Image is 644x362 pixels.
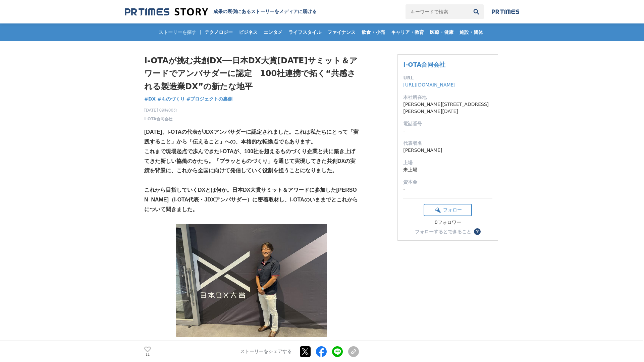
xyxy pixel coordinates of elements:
[474,228,481,235] button: ？
[427,23,456,41] a: 医療・健康
[144,96,156,103] a: #DX
[144,353,151,356] p: 11
[286,29,324,35] span: ライフスタイル
[427,29,456,35] span: 医療・健康
[202,23,235,41] a: テクノロジー
[202,29,235,35] span: テクノロジー
[325,29,358,35] span: ファイナンス
[403,61,445,68] a: I-OTA合同会社
[457,29,486,35] span: 施設・団体
[403,147,492,154] dd: [PERSON_NAME]
[403,159,492,166] dt: 上場
[261,23,285,41] a: エンタメ
[125,7,208,16] img: 成果の裏側にあるストーリーをメディアに届ける
[403,94,492,101] dt: 本社所在地
[388,29,427,35] span: キャリア・教育
[144,187,358,212] strong: これから目指していくDXとは何か。日本DX大賞サミット＆アワードに参加した[PERSON_NAME]（I-OTA代表・JDXアンバサダー）に密着取材し、I-OTAのいままでとこれからについて聞き...
[403,101,492,115] dd: [PERSON_NAME][STREET_ADDRESS][PERSON_NAME][DATE]
[359,29,388,35] span: 飲食・小売
[144,129,359,144] strong: [DATE]、I-OTAの代表がJDXアンバサダーに認定されました。これは私たちにとって「実践すること」から「伝えること」への、本格的な転換点でもあります。
[144,96,156,102] span: #DX
[403,179,492,186] dt: 資本金
[403,140,492,147] dt: 代表者名
[125,7,317,16] a: 成果の裏側にあるストーリーをメディアに届ける 成果の裏側にあるストーリーをメディアに届ける
[144,107,177,113] span: [DATE] 09時00分
[144,148,356,174] strong: これまで現場起点で歩んできたI-OTAが、100社を超えるものづくり企業と共に築き上げてきた新しい協働のかたち。「プラッとものづくり」を通じて実現してきた共創DXの実績を背景に、これから全国に向...
[286,23,324,41] a: ライフスタイル
[403,186,492,193] dd: -
[457,23,486,41] a: 施設・団体
[424,220,472,226] div: 0フォロワー
[388,23,427,41] a: キャリア・教育
[403,82,455,87] a: [URL][DOMAIN_NAME]
[144,54,359,93] h1: I-OTAが挑む共創DX──日本DX大賞[DATE]サミット＆アワードでアンバサダーに認定 100社連携で拓く“共感される製造業DX”の新たな地平
[186,96,233,102] span: #プロジェクトの裏側
[325,23,358,41] a: ファイナンス
[213,9,317,15] h2: 成果の裏側にあるストーリーをメディアに届ける
[469,4,484,19] button: 検索
[261,29,285,35] span: エンタメ
[236,23,260,41] a: ビジネス
[236,29,260,35] span: ビジネス
[492,9,519,14] img: prtimes
[403,74,492,81] dt: URL
[157,96,185,103] a: #ものづくり
[144,116,172,122] a: I-OTA合同会社
[403,127,492,134] dd: -
[406,4,469,19] input: キーワードで検索
[359,23,388,41] a: 飲食・小売
[240,349,292,355] p: ストーリーをシェアする
[403,120,492,127] dt: 電話番号
[403,166,492,173] dd: 未上場
[186,96,233,103] a: #プロジェクトの裏側
[424,204,472,216] button: フォロー
[475,229,480,234] span: ？
[176,224,327,337] img: thumbnail_67466700-83b5-11f0-ad79-c999cfcf5fa9.jpg
[157,96,185,102] span: #ものづくり
[415,229,471,234] div: フォローするとできること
